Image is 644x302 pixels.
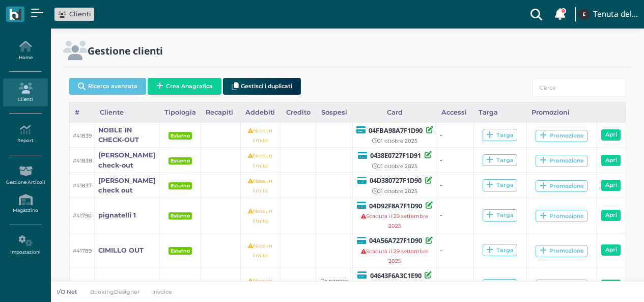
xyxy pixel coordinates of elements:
td: - [437,198,473,233]
div: Targa [486,156,513,164]
small: 01 ottobre 2025 [372,163,417,170]
small: Scaduta il 29 settembre 2025 [361,213,428,229]
button: Crea Anagrafica [148,78,221,95]
small: Da pagare: [320,278,348,284]
a: [PERSON_NAME] check out [98,176,156,195]
small: #41837 [73,182,92,189]
small: Nessun limite [248,127,272,144]
b: 0438E0727F1D91 [370,151,421,160]
a: Report [3,120,47,148]
div: Recapiti [201,103,240,122]
small: Nessun limite [248,208,272,224]
a: NOBLE IN CHECK-OUT [98,125,156,145]
div: Tipologia [159,103,201,122]
div: Credito [281,103,316,122]
img: ... [578,9,590,20]
b: Esterno [171,248,190,254]
b: 04A56A727F1D90 [369,236,422,245]
div: Sospesi [316,103,353,122]
small: Nessun limite [248,152,272,169]
div: Promozioni [526,103,597,122]
a: Invoice [146,288,179,296]
a: CIMILLO OUT [98,245,144,255]
b: [PERSON_NAME] check-out [98,151,156,169]
small: #41838 [73,157,92,164]
a: Apri [601,244,621,256]
div: Targa [473,103,526,122]
a: ... Tenuta del Barco [577,2,638,26]
b: 04D380727F1D90 [370,176,422,185]
td: - [437,267,473,302]
small: 01 ottobre 2025 [372,138,417,144]
td: - [437,233,473,267]
small: #41839 [73,132,92,139]
div: Accessi [437,103,473,122]
td: - [437,148,473,173]
b: Esterno [171,183,190,188]
small: Nessun limite [248,178,272,194]
small: Nessun limite [248,242,272,259]
a: Magazzino [3,190,47,218]
a: Apri [601,210,621,221]
div: Promozione [540,182,584,190]
a: Home [3,37,47,65]
small: Scaduta il 29 settembre 2025 [361,248,428,264]
button: Gestisci i duplicati [223,78,301,95]
button: Ricerca avanzata [69,78,146,95]
div: # [70,103,95,122]
a: nardelli [98,280,125,290]
b: Esterno [171,213,190,218]
a: [PERSON_NAME] check-out [98,150,156,170]
span: Clienti [69,9,91,19]
h4: Tenuta del Barco [593,10,638,19]
div: Card [352,103,436,122]
img: logo [9,9,21,20]
a: Apri [601,129,621,141]
div: Targa [486,181,513,189]
a: Gestione Articoli [3,161,47,189]
h2: Gestione clienti [88,45,163,56]
small: Nessun limite [248,278,272,294]
div: Targa [486,211,513,219]
iframe: Help widget launcher [572,270,635,293]
div: Promozione [540,212,584,220]
b: 04D92F8A7F1D90 [369,201,422,210]
p: I/O Net [57,288,77,296]
div: Targa [486,131,513,139]
div: Promozione [540,132,584,140]
small: #41790 [73,212,92,219]
td: - [437,173,473,198]
a: BookingDesigner [83,288,146,296]
a: pignatelli 1 [98,210,136,220]
b: 04FBA98A7F1D90 [369,126,423,135]
div: Cliente [95,103,159,122]
b: 04643F6A3C1E90 [370,271,422,280]
small: 01 ottobre 2025 [372,188,417,195]
a: Apri [601,180,621,191]
b: Esterno [171,133,190,139]
b: pignatelli 1 [98,211,136,219]
td: - [437,123,473,148]
a: Clienti [3,78,47,106]
a: Impostazioni [3,231,47,259]
div: Addebiti [240,103,281,122]
input: Cerca [533,78,626,97]
b: CIMILLO OUT [98,246,144,254]
div: Targa [486,246,513,254]
a: Apri [601,155,621,166]
div: Promozione [540,157,584,164]
b: [PERSON_NAME] check out [98,177,156,194]
small: #41789 [73,248,92,254]
b: NOBLE IN CHECK-OUT [98,126,139,144]
b: Esterno [171,158,190,163]
a: Clienti [58,9,91,19]
div: Promozione [540,247,584,255]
